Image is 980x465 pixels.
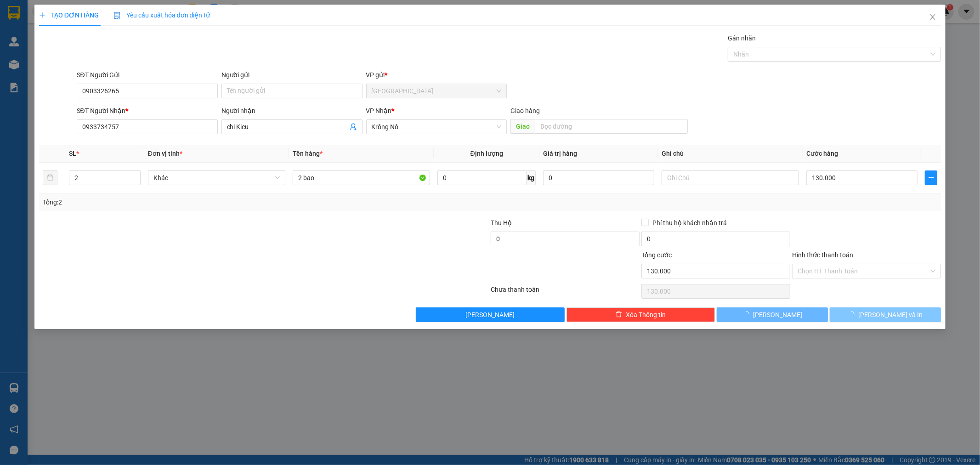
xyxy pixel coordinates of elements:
span: Giao [510,119,535,134]
span: SL [69,150,76,157]
span: Tổng cước [641,251,672,259]
span: Khác [153,171,280,185]
span: close [929,13,936,21]
span: kg [527,170,536,185]
span: TẠO ĐƠN HÀNG [39,11,99,19]
div: Người gửi [221,70,363,80]
div: VP gửi [366,70,507,80]
span: VP Nhận [366,107,392,114]
th: Ghi chú [658,145,803,163]
span: delete [616,311,622,318]
div: Tổng: 2 [43,197,378,207]
span: Tên hàng [293,150,323,157]
button: delete [43,170,57,185]
span: Phí thu hộ khách nhận trả [649,218,731,228]
button: Close [920,5,946,30]
span: Sài Gòn [372,84,502,98]
label: Hình thức thanh toán [792,251,853,259]
div: SĐT Người Gửi [77,70,218,80]
button: deleteXóa Thông tin [566,307,715,322]
button: [PERSON_NAME] và In [830,307,941,322]
button: [PERSON_NAME] [416,307,565,322]
span: [PERSON_NAME] [465,310,515,320]
input: Dọc đường [535,119,688,134]
span: Đơn vị tính [148,150,182,157]
input: 0 [543,170,654,185]
div: Chưa thanh toán [490,284,641,301]
span: loading [743,311,753,318]
span: Krông Nô [372,120,502,134]
input: VD: Bàn, Ghế [293,170,430,185]
button: plus [925,170,937,185]
div: Người nhận [221,106,363,116]
span: plus [39,12,45,18]
label: Gán nhãn [728,34,756,42]
span: loading [848,311,858,318]
span: Định lượng [470,150,503,157]
span: Giá trị hàng [543,150,577,157]
span: Thu Hộ [491,219,512,227]
img: icon [113,12,121,19]
span: user-add [350,123,357,130]
button: [PERSON_NAME] [717,307,828,322]
span: plus [925,174,937,181]
span: Yêu cầu xuất hóa đơn điện tử [113,11,210,19]
span: [PERSON_NAME] [753,310,802,320]
span: [PERSON_NAME] và In [858,310,923,320]
div: SĐT Người Nhận [77,106,218,116]
span: Xóa Thông tin [626,310,666,320]
input: Ghi Chú [662,170,799,185]
span: Cước hàng [806,150,838,157]
span: Giao hàng [510,107,540,114]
